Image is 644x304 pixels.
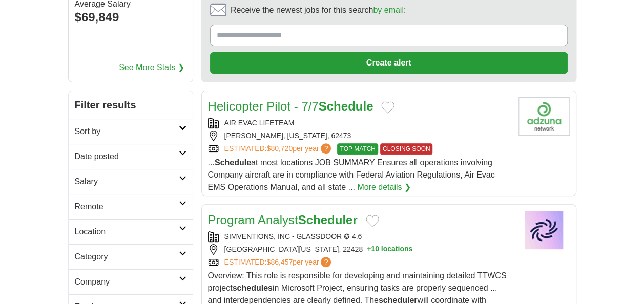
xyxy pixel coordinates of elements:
span: TOP MATCH [337,143,378,155]
div: AIR EVAC LIFETEAM [208,118,510,128]
a: Salary [69,169,193,194]
a: Program AnalystScheduler [208,213,358,227]
button: +10 locations [367,244,412,255]
a: Category [69,244,193,269]
button: Add to favorite jobs [381,101,394,114]
a: ESTIMATED:$86,457per year? [224,257,334,268]
a: See More Stats ❯ [119,61,184,74]
h2: Date posted [75,150,179,163]
a: by email [373,6,404,14]
span: $80,720 [266,144,293,153]
div: SIMVENTIONS, INC - GLASSDOOR ✪ 4.6 [208,231,510,242]
span: $86,457 [266,258,293,266]
h2: Filter results [69,91,193,119]
h2: Sort by [75,125,179,138]
button: Create alert [210,52,568,74]
div: [PERSON_NAME], [US_STATE], 62473 [208,131,510,141]
div: [GEOGRAPHIC_DATA][US_STATE], 22428 [208,244,510,255]
h2: Category [75,251,179,263]
a: More details ❯ [357,181,411,193]
a: Helicopter Pilot - 7/7Schedule [208,99,373,113]
span: CLOSING SOON [380,143,433,155]
span: ? [321,143,331,154]
a: Location [69,219,193,244]
h2: Salary [75,176,179,188]
span: ? [321,257,331,267]
a: Date posted [69,144,193,169]
a: ESTIMATED:$80,720per year? [224,143,334,155]
span: ... at most locations JOB SUMMARY Ensures all operations involving Company aircraft are in compli... [208,158,495,191]
button: Add to favorite jobs [366,215,379,227]
a: Remote [69,194,193,219]
strong: Scheduler [298,213,358,227]
img: Company logo [518,211,570,249]
h2: Company [75,276,179,288]
h2: Location [75,226,179,238]
div: $69,849 [75,8,186,27]
strong: Schedule [319,99,373,113]
span: Receive the newest jobs for this search : [231,4,406,16]
span: + [367,244,371,255]
strong: schedules [233,284,273,292]
h2: Remote [75,201,179,213]
iframe: Sign in with Google Dialog [433,10,634,115]
a: Company [69,269,193,294]
a: Sort by [69,119,193,144]
strong: Schedule [215,158,251,167]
